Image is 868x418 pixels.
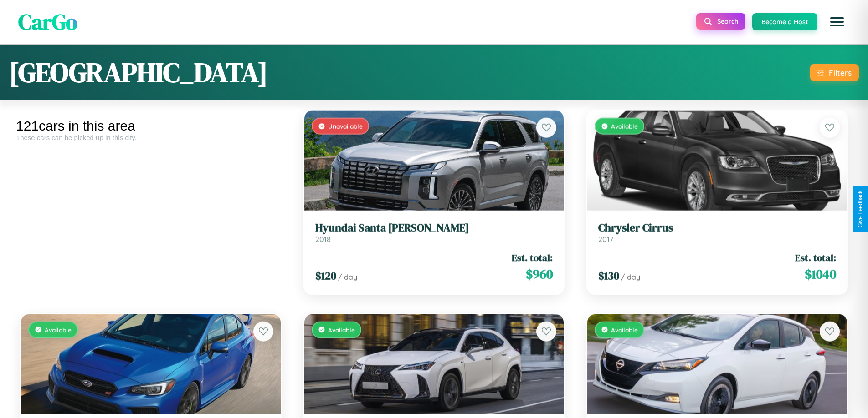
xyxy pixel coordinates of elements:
span: CarGo [18,7,77,37]
button: Filters [810,64,859,81]
span: $ 120 [315,268,336,283]
h1: [GEOGRAPHIC_DATA] [9,54,268,91]
div: 121 cars in this area [16,118,286,134]
span: / day [621,272,640,281]
button: Become a Host [752,13,817,30]
span: Available [611,326,638,333]
div: These cars can be picked up in this city. [16,134,286,141]
span: / day [338,272,357,281]
h3: Chrysler Cirrus [598,221,836,234]
a: Chrysler Cirrus2017 [598,221,836,243]
span: $ 130 [598,268,619,283]
span: 2017 [598,234,613,243]
button: Open menu [824,9,850,35]
span: 2018 [315,234,331,243]
h3: Hyundai Santa [PERSON_NAME] [315,221,553,234]
div: Give Feedback [857,191,863,227]
div: Filters [829,68,852,77]
span: Available [328,326,355,333]
span: $ 1040 [805,265,836,283]
span: Available [611,122,638,130]
span: $ 960 [526,265,553,283]
button: Search [696,13,745,30]
span: Est. total: [512,251,553,264]
span: Est. total: [795,251,836,264]
span: Search [717,17,738,25]
a: Hyundai Santa [PERSON_NAME]2018 [315,221,553,243]
span: Available [45,326,72,333]
span: Unavailable [328,122,363,130]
